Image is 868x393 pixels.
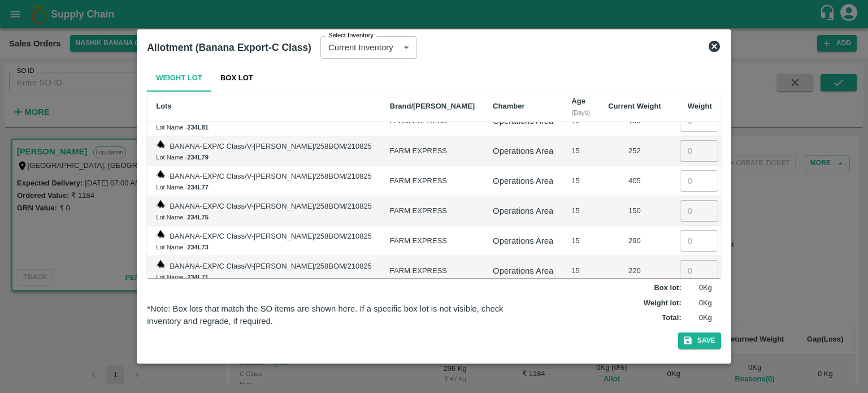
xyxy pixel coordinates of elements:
[147,303,530,328] div: *Note: Box lots that match the SO items are shown here. If a specific box lot is not visible, che...
[156,230,165,239] img: weight
[678,332,721,349] button: Save
[156,260,165,269] img: weight
[187,244,209,251] b: 234L73
[381,136,484,166] td: FARM EXPRESS
[493,102,524,110] b: Chamber
[608,266,661,277] div: 220
[644,298,682,309] label: Weight lot :
[571,97,585,105] b: Age
[684,298,712,309] p: 0 Kg
[156,170,165,179] img: weight
[680,140,718,162] input: 0
[493,205,553,217] div: Operations Area
[608,102,661,110] b: Current Weight
[187,214,209,221] b: 234L75
[562,256,599,286] td: 15
[680,230,718,252] input: 0
[680,200,718,222] input: 0
[147,226,381,256] td: BANANA-EXP/C Class/V-[PERSON_NAME]/258BOM/210825
[381,166,484,196] td: FARM EXPRESS
[680,170,718,192] input: 0
[328,41,393,54] p: Current Inventory
[328,31,374,40] label: Select Inventory
[147,136,381,166] td: BANANA-EXP/C Class/V-[PERSON_NAME]/258BOM/210825
[562,196,599,226] td: 15
[147,256,381,286] td: BANANA-EXP/C Class/V-[PERSON_NAME]/258BOM/210825
[662,313,681,323] label: Total :
[147,64,211,92] button: Weight Lot
[156,242,372,252] div: Lot Name -
[147,42,311,53] b: Allotment (Banana Export-C Class)
[187,124,209,131] b: 234L81
[493,145,553,157] div: Operations Area
[608,146,661,157] div: 252
[390,102,475,110] b: Brand/[PERSON_NAME]
[156,212,372,222] div: Lot Name -
[147,166,381,196] td: BANANA-EXP/C Class/V-[PERSON_NAME]/258BOM/210825
[156,122,372,132] div: Lot Name -
[571,107,590,118] div: (Days)
[156,102,171,110] b: Lots
[187,184,209,191] b: 234L77
[688,102,712,110] b: Weight
[562,166,599,196] td: 15
[156,140,165,149] img: weight
[187,154,209,161] b: 234L79
[381,196,484,226] td: FARM EXPRESS
[156,152,372,162] div: Lot Name -
[156,272,372,282] div: Lot Name -
[381,256,484,286] td: FARM EXPRESS
[562,136,599,166] td: 15
[608,236,661,247] div: 290
[381,226,484,256] td: FARM EXPRESS
[654,283,681,293] label: Box lot :
[562,226,599,256] td: 15
[608,176,661,187] div: 405
[156,200,165,209] img: weight
[493,235,553,247] div: Operations Area
[187,274,209,280] b: 234L71
[147,196,381,226] td: BANANA-EXP/C Class/V-[PERSON_NAME]/258BOM/210825
[684,313,712,323] p: 0 Kg
[211,64,262,92] button: Box Lot
[684,283,712,293] p: 0 Kg
[156,182,372,192] div: Lot Name -
[608,206,661,217] div: 150
[680,260,718,282] input: 0
[493,175,553,187] div: Operations Area
[493,265,553,277] div: Operations Area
